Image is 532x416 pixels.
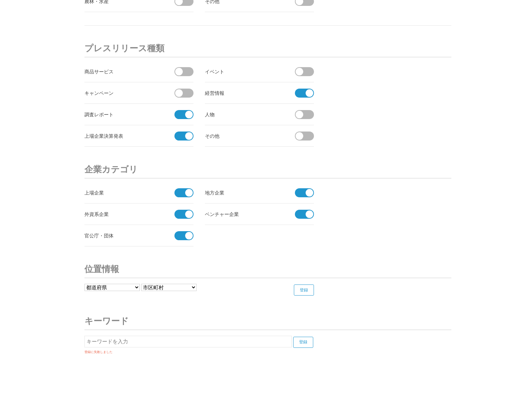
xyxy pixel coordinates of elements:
div: 上場企業 [84,188,162,197]
div: 調査レポート [84,110,162,119]
input: キーワードを入力 [84,336,292,347]
div: 上場企業決算発表 [84,132,162,140]
div: イベント [205,67,283,76]
h3: 位置情報 [84,260,451,278]
div: 人物 [205,110,283,119]
div: 外資系企業 [84,210,162,218]
div: 経営情報 [205,89,283,97]
div: 官公庁・団体 [84,231,162,240]
h3: 企業カテゴリ [84,161,451,179]
h3: キーワード [84,312,451,330]
span: 登録に失敗しました [84,351,322,354]
div: ベンチャー企業 [205,210,283,218]
input: 登録 [293,337,313,348]
div: その他 [205,132,283,140]
div: 商品サービス [84,67,162,76]
input: 登録 [294,284,314,296]
div: 地方企業 [205,188,283,197]
div: キャンペーン [84,89,162,97]
h3: プレスリリース種類 [84,39,451,57]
